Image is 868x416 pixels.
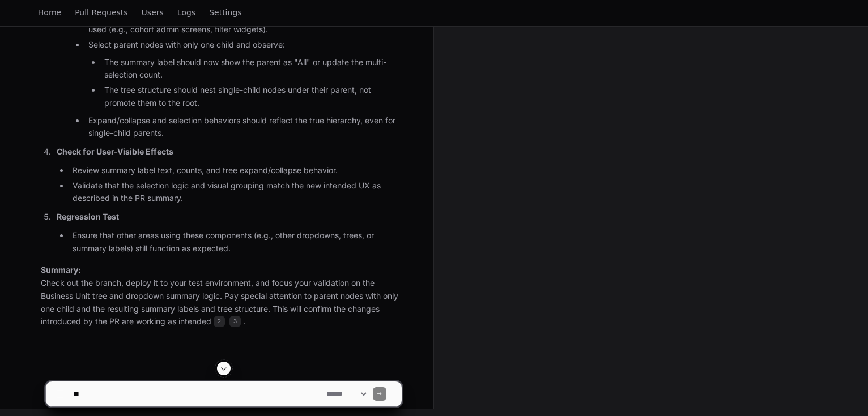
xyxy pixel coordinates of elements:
[41,265,81,275] strong: Summary:
[101,56,402,82] li: The summary label should now show the parent as "All" or update the multi-selection count.
[209,9,241,16] span: Settings
[38,9,61,16] span: Home
[57,212,119,221] strong: Regression Test
[75,9,127,16] span: Pull Requests
[85,38,402,110] li: Select parent nodes with only one child and observe:
[69,229,402,255] li: Ensure that other areas using these components (e.g., other dropdowns, trees, or summary labels) ...
[69,164,402,177] li: Review summary label text, counts, and tree expand/collapse behavior.
[142,9,164,16] span: Users
[214,316,225,327] span: 2
[57,147,173,156] strong: Check for User-Visible Effects
[41,264,402,328] p: Check out the branch, deploy it to your test environment, and focus your validation on the Busine...
[69,179,402,205] li: Validate that the selection logic and visual grouping match the new intended UX as described in t...
[101,84,402,110] li: The tree structure should nest single-child nodes under their parent, not promote them to the root.
[229,316,241,327] span: 3
[177,9,195,16] span: Logs
[85,114,402,140] li: Expand/collapse and selection behaviors should reflect the true hierarchy, even for single-child ...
